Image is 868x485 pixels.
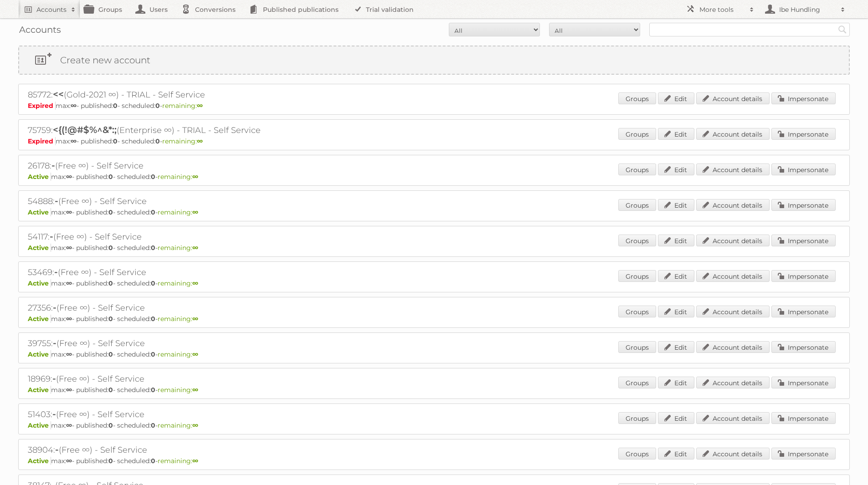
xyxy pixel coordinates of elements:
[158,208,198,216] span: remaining:
[28,315,51,323] span: Active
[618,92,656,104] a: Groups
[658,199,694,211] a: Edit
[50,231,53,242] span: -
[158,315,198,323] span: remaining:
[771,377,836,388] a: Impersonate
[151,386,155,394] strong: 0
[66,457,72,465] strong: ∞
[162,137,203,145] span: remaining:
[55,195,58,206] span: -
[28,160,347,172] h2: 26178: (Free ∞) - Self Service
[696,270,770,282] a: Account details
[28,173,51,181] span: Active
[771,92,836,104] a: Impersonate
[618,199,656,211] a: Groups
[192,457,198,465] strong: ∞
[158,350,198,358] span: remaining:
[696,235,770,246] a: Account details
[28,208,51,216] span: Active
[158,244,198,252] span: remaining:
[658,92,694,104] a: Edit
[36,5,67,14] h2: Accounts
[696,448,770,459] a: Account details
[618,448,656,459] a: Groups
[771,128,836,140] a: Impersonate
[28,279,840,287] p: max: - published: - scheduled: -
[28,124,347,136] h2: 75759: (Enterprise ∞) - TRIAL - Self Service
[158,279,198,287] span: remaining:
[28,137,56,145] span: Expired
[192,279,198,287] strong: ∞
[28,231,347,243] h2: 54117: (Free ∞) - Self Service
[696,92,770,104] a: Account details
[66,386,72,394] strong: ∞
[696,306,770,317] a: Account details
[151,350,155,358] strong: 0
[28,444,347,456] h2: 38904: (Free ∞) - Self Service
[28,173,840,181] p: max: - published: - scheduled: -
[108,421,113,429] strong: 0
[54,266,58,277] span: -
[151,244,155,252] strong: 0
[66,208,72,216] strong: ∞
[108,173,113,181] strong: 0
[52,373,56,384] span: -
[192,386,198,394] strong: ∞
[66,173,72,181] strong: ∞
[66,350,72,358] strong: ∞
[696,163,770,175] a: Account details
[192,421,198,429] strong: ∞
[51,160,55,171] span: -
[151,208,155,216] strong: 0
[158,421,198,429] span: remaining:
[618,128,656,140] a: Groups
[618,270,656,282] a: Groups
[158,457,198,465] span: remaining:
[771,341,836,353] a: Impersonate
[158,386,198,394] span: remaining:
[658,412,694,424] a: Edit
[28,421,840,429] p: max: - published: - scheduled: -
[113,102,118,110] strong: 0
[108,350,113,358] strong: 0
[53,89,64,100] span: <<
[28,373,347,385] h2: 18969: (Free ∞) - Self Service
[771,270,836,282] a: Impersonate
[28,350,840,358] p: max: - published: - scheduled: -
[836,23,849,36] input: Search
[162,102,203,110] span: remaining:
[52,408,56,419] span: -
[151,421,155,429] strong: 0
[108,244,113,252] strong: 0
[113,137,118,145] strong: 0
[28,244,51,252] span: Active
[108,208,113,216] strong: 0
[66,315,72,323] strong: ∞
[771,235,836,246] a: Impersonate
[197,102,203,110] strong: ∞
[771,306,836,317] a: Impersonate
[771,199,836,211] a: Impersonate
[771,448,836,459] a: Impersonate
[658,306,694,317] a: Edit
[28,244,840,252] p: max: - published: - scheduled: -
[618,341,656,353] a: Groups
[696,377,770,388] a: Account details
[192,244,198,252] strong: ∞
[28,386,51,394] span: Active
[151,457,155,465] strong: 0
[28,208,840,216] p: max: - published: - scheduled: -
[108,457,113,465] strong: 0
[151,279,155,287] strong: 0
[696,412,770,424] a: Account details
[618,235,656,246] a: Groups
[108,279,113,287] strong: 0
[158,173,198,181] span: remaining:
[28,457,51,465] span: Active
[28,266,347,278] h2: 53469: (Free ∞) - Self Service
[771,412,836,424] a: Impersonate
[108,386,113,394] strong: 0
[28,102,56,110] span: Expired
[192,350,198,358] strong: ∞
[192,208,198,216] strong: ∞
